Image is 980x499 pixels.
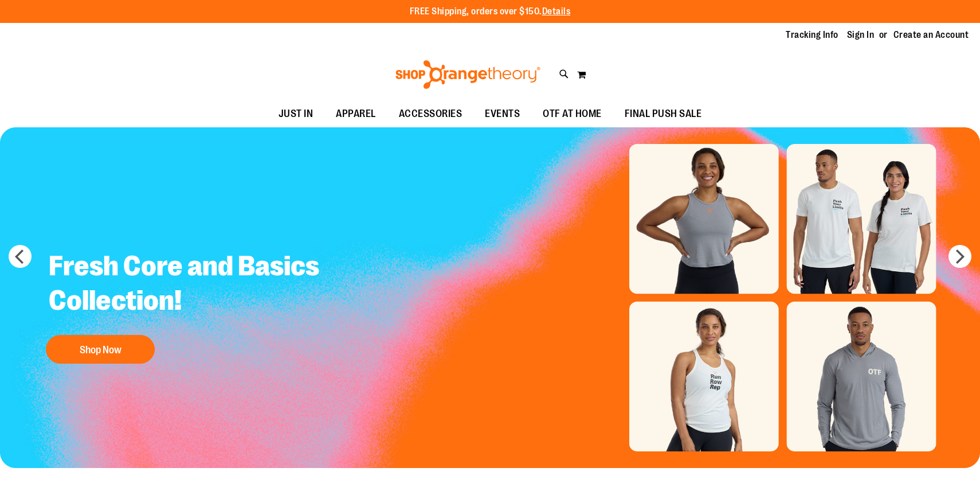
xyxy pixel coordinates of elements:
[473,101,531,127] a: EVENTS
[336,101,376,127] span: APPAREL
[613,101,714,127] a: FINAL PUSH SALE
[9,245,32,268] button: prev
[948,245,971,268] button: next
[399,101,462,127] span: ACCESSORIES
[543,101,602,127] span: OTF AT HOME
[40,240,346,329] h2: Fresh Core and Basics Collection!
[542,6,571,17] a: Details
[485,101,520,127] span: EVENTS
[625,101,702,127] span: FINAL PUSH SALE
[324,101,387,127] a: APPAREL
[394,60,542,89] img: Shop Orangetheory
[893,29,969,41] a: Create an Account
[847,29,875,41] a: Sign In
[786,29,838,41] a: Tracking Info
[267,101,325,127] a: JUST IN
[387,101,474,127] a: ACCESSORIES
[410,5,571,18] p: FREE Shipping, orders over $150.
[46,335,155,364] button: Shop Now
[279,101,313,127] span: JUST IN
[40,240,346,369] a: Fresh Core and Basics Collection! Shop Now
[531,101,613,127] a: OTF AT HOME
